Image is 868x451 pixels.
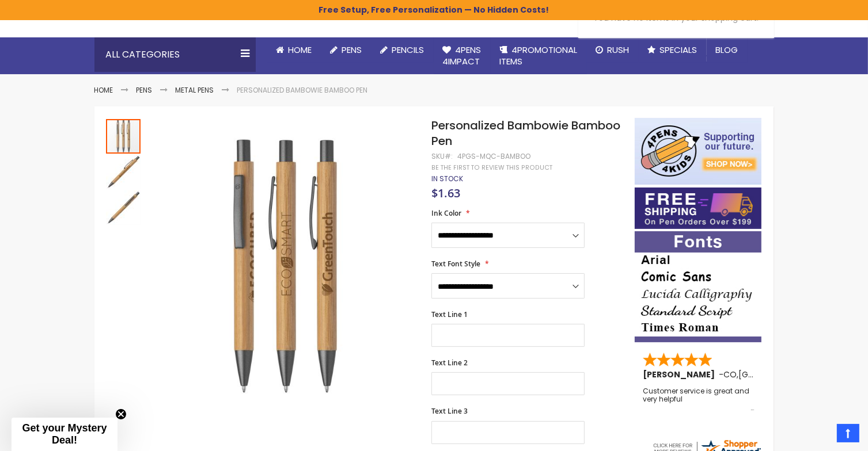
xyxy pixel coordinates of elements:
[431,174,463,184] div: Availability
[635,188,761,229] img: Free shipping on orders over $199
[94,37,256,72] div: All Categories
[719,369,823,380] span: - ,
[106,190,141,225] img: Personalized Bambowie Bamboo Pen
[22,422,107,446] span: Get your Mystery Deal!
[431,151,453,161] strong: SKU
[12,418,117,451] div: Get your Mystery Deal!Close teaser
[289,44,312,56] span: Home
[431,185,460,201] span: $1.63
[738,369,823,380] span: [GEOGRAPHIC_DATA]
[431,117,620,149] span: Personalized Bambowie Bamboo Pen
[431,163,552,172] a: Be the first to review this product
[457,152,530,161] div: 4PGS-MQC-BAMBOO
[237,86,368,95] li: Personalized Bambowie Bamboo Pen
[153,135,416,398] img: Personalized Bambowie Bamboo Pen
[321,37,372,63] a: Pens
[115,408,127,420] button: Close teaser
[431,208,461,218] span: Ink Color
[106,118,142,154] div: Personalized Bambowie Bamboo Pen
[723,369,737,380] span: CO
[431,358,468,368] span: Text Line 2
[176,85,214,95] a: Metal Pens
[643,387,755,412] div: Customer service is great and very helpful
[392,44,424,56] span: Pencils
[106,154,142,189] div: Personalized Bambowie Bamboo Pen
[635,231,761,342] img: font-personalization-examples
[587,37,639,63] a: Rush
[716,44,738,56] span: Blog
[431,406,468,416] span: Text Line 3
[707,37,748,63] a: Blog
[773,420,868,451] iframe: Google Customer Reviews
[431,309,468,319] span: Text Line 1
[431,174,463,184] span: In stock
[106,189,141,225] div: Personalized Bambowie Bamboo Pen
[635,118,761,185] img: 4pens 4 kids
[608,44,630,56] span: Rush
[491,37,587,75] a: 4PROMOTIONALITEMS
[94,85,113,95] a: Home
[643,369,719,380] span: [PERSON_NAME]
[267,37,321,63] a: Home
[431,259,480,269] span: Text Font Style
[443,44,482,67] span: 4Pens 4impact
[500,44,578,67] span: 4PROMOTIONAL ITEMS
[639,37,707,63] a: Specials
[434,37,491,75] a: 4Pens4impact
[106,155,141,189] img: Personalized Bambowie Bamboo Pen
[372,37,434,63] a: Pencils
[660,44,698,56] span: Specials
[137,85,153,95] a: Pens
[342,44,362,56] span: Pens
